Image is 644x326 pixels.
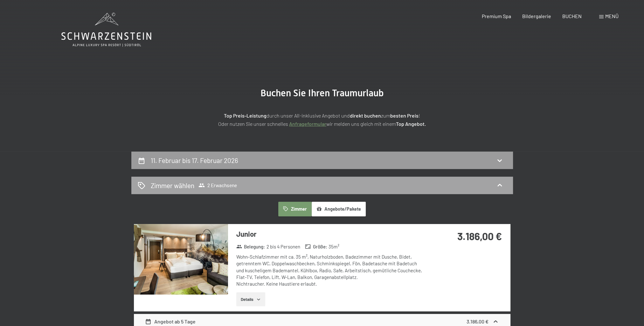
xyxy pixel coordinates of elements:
[312,202,366,216] button: Angebote/Pakete
[236,229,426,239] h3: Junior
[151,181,194,190] h2: Zimmer wählen
[396,121,426,127] strong: Top Angebot.
[605,13,619,19] span: Menü
[457,230,502,242] strong: 3.186,00 €
[522,13,551,19] a: Bildergalerie
[278,202,311,216] button: Zimmer
[151,156,238,164] h2: 11. Februar bis 17. Februar 2026
[289,121,326,127] a: Anfrageformular
[198,182,237,188] span: 2 Erwachsene
[481,13,511,19] a: Premium Spa
[390,112,419,119] strong: besten Preis
[224,112,267,119] strong: Top Preis-Leistung
[267,243,300,250] span: 2 bis 4 Personen
[329,243,339,250] span: 35 m²
[236,254,426,287] div: Wohn-Schlafzimmer mit ca. 35 m², Naturholzboden, Badezimmer mit Dusche, Bidet, getrenntem WC, Dop...
[145,318,196,325] div: Angebot ab 5 Tage
[260,87,384,98] span: Buchen Sie Ihren Traumurlaub
[305,243,327,250] strong: Größe :
[236,243,265,250] strong: Belegung :
[134,224,228,295] img: mss_renderimg.php
[163,112,481,128] p: durch unser All-inklusive Angebot und zum ! Oder nutzen Sie unser schnelles wir melden uns gleich...
[350,112,381,119] strong: direkt buchen
[562,13,582,19] a: BUCHEN
[236,292,265,306] button: Details
[467,318,488,324] strong: 3.186,00 €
